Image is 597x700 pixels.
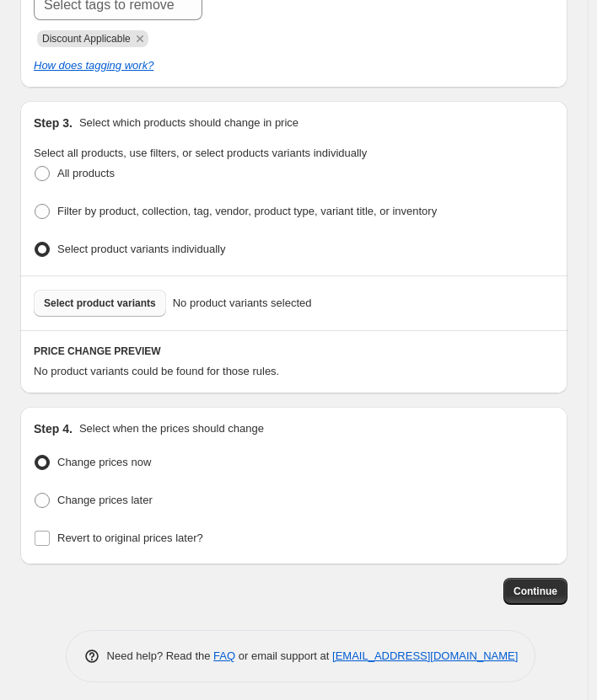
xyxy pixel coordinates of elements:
[34,59,153,72] a: How does tagging work?
[57,167,115,179] span: All products
[79,115,298,131] p: Select which products should change in price
[503,578,567,605] button: Continue
[514,585,557,598] span: Continue
[57,243,225,255] span: Select product variants individually
[44,297,156,310] span: Select product variants
[332,649,518,662] a: [EMAIL_ADDRESS][DOMAIN_NAME]
[34,147,367,159] span: Select all products, use filters, or select products variants individually
[34,345,554,358] h6: PRICE CHANGE PREVIEW
[79,420,264,437] p: Select when the prices should change
[42,33,131,45] span: Discount Applicable
[57,532,203,544] span: Revert to original prices later?
[57,205,437,217] span: Filter by product, collection, tag, vendor, product type, variant title, or inventory
[34,290,166,317] button: Select product variants
[213,649,235,662] a: FAQ
[132,31,148,46] button: Remove Discount Applicable
[57,494,153,506] span: Change prices later
[34,115,73,131] h2: Step 3.
[34,420,73,437] h2: Step 4.
[107,649,214,662] span: Need help? Read the
[173,295,312,312] span: No product variants selected
[235,649,332,662] span: or email support at
[57,456,151,468] span: Change prices now
[34,365,279,377] span: No product variants could be found for those rules.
